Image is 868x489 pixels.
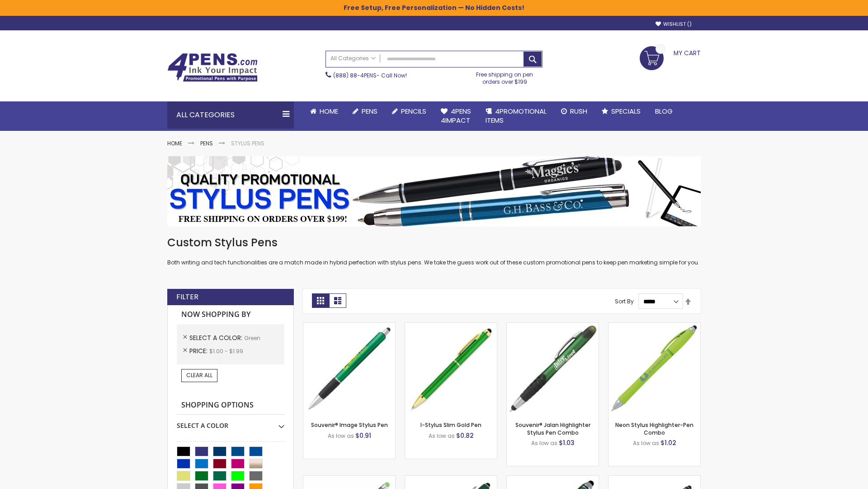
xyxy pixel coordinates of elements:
[507,322,599,330] a: Souvenir® Jalan Highlighter Stylus Pen Combo-Green
[186,371,212,379] span: Clear All
[231,139,264,147] strong: Stylus Pens
[303,323,395,415] img: Souvenir® Image Stylus Pen-Green
[303,475,395,483] a: Islander Softy Gel with Stylus - ColorJet Imprint-Green
[420,421,481,429] a: I-Stylus Slim Gold Pen
[441,106,471,125] span: 4Pens 4impact
[615,297,634,305] label: Sort By
[559,438,575,447] span: $1.03
[303,322,395,330] a: Souvenir® Image Stylus Pen-Green
[167,139,182,147] a: Home
[456,431,474,440] span: $0.82
[333,72,407,79] span: - Call Now!
[385,101,434,121] a: Pencils
[355,431,371,440] span: $0.91
[611,106,641,116] span: Specials
[167,156,701,226] img: Stylus Pens
[507,323,599,415] img: Souvenir® Jalan Highlighter Stylus Pen Combo-Green
[594,101,648,121] a: Specials
[429,432,455,440] span: As low as
[311,421,388,429] a: Souvenir® Image Stylus Pen
[200,139,213,147] a: Pens
[167,235,701,250] h1: Custom Stylus Pens
[486,106,547,125] span: 4PROMOTIONAL ITEMS
[328,432,354,440] span: As low as
[333,72,377,79] a: (888) 88-4PENS
[244,334,260,342] span: Green
[326,51,380,66] a: All Categories
[405,475,497,483] a: Custom Soft Touch® Metal Pens with Stylus-Green
[345,101,385,121] a: Pens
[181,369,217,382] a: Clear All
[401,106,426,116] span: Pencils
[570,106,587,116] span: Rush
[312,293,329,308] strong: Grid
[507,475,599,483] a: Kyra Pen with Stylus and Flashlight-Green
[209,347,243,355] span: $1.00 - $1.99
[478,101,554,131] a: 4PROMOTIONALITEMS
[434,101,478,131] a: 4Pens4impact
[467,67,543,86] div: Free shipping on pen orders over $199
[615,421,693,436] a: Neon Stylus Highlighter-Pen Combo
[648,101,680,121] a: Blog
[303,101,345,121] a: Home
[405,323,497,415] img: I-Stylus Slim Gold-Green
[660,438,676,447] span: $1.02
[330,55,376,62] span: All Categories
[167,235,701,267] div: Both writing and tech functionalities are a match made in hybrid perfection with stylus pens. We ...
[515,421,590,436] a: Souvenir® Jalan Highlighter Stylus Pen Combo
[405,322,497,330] a: I-Stylus Slim Gold-Green
[177,415,284,430] div: Select A Color
[609,475,700,483] a: Colter Stylus Twist Metal Pen-Green
[633,439,659,447] span: As low as
[189,333,244,342] span: Select A Color
[177,305,284,324] strong: Now Shopping by
[531,439,557,447] span: As low as
[656,21,692,28] a: Wishlist
[189,346,209,355] span: Price
[167,101,294,129] div: All Categories
[554,101,594,121] a: Rush
[362,106,377,116] span: Pens
[609,322,700,330] a: Neon Stylus Highlighter-Pen Combo-Green
[655,106,673,116] span: Blog
[177,396,284,415] strong: Shopping Options
[609,323,700,415] img: Neon Stylus Highlighter-Pen Combo-Green
[320,106,338,116] span: Home
[167,53,258,82] img: 4Pens Custom Pens and Promotional Products
[176,292,198,302] strong: Filter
